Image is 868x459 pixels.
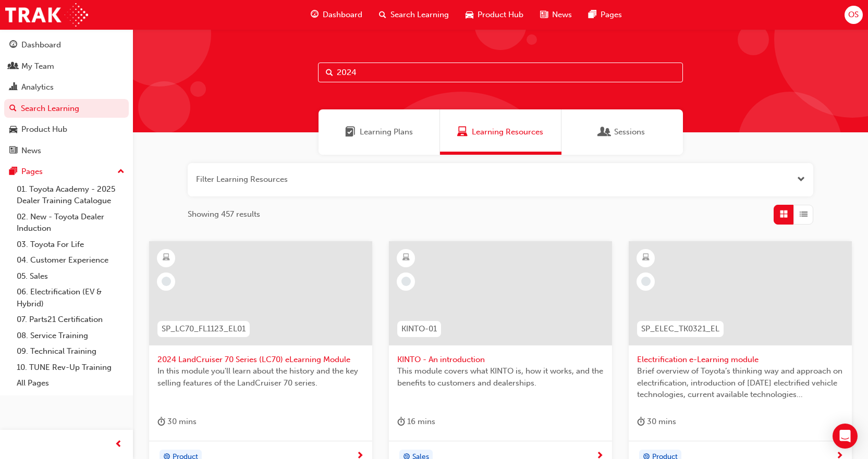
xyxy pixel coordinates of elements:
[163,251,170,265] span: learningResourceType_ELEARNING-icon
[797,173,805,185] button: Open the filter
[637,354,843,366] span: Electrification e-Learning module
[21,81,54,93] div: Analytics
[472,126,543,138] span: Learning Resources
[397,415,405,428] span: duration-icon
[4,162,129,181] button: Pages
[589,8,596,21] span: pages-icon
[600,126,610,138] span: Sessions
[4,78,129,97] a: Analytics
[9,83,17,92] span: chart-icon
[188,208,260,220] span: Showing 457 results
[379,8,386,21] span: search-icon
[13,252,129,268] a: 04. Customer Experience
[13,181,129,209] a: 01. Toyota Academy - 2025 Dealer Training Catalogue
[13,312,129,328] a: 07. Parts21 Certification
[4,35,129,55] a: Dashboard
[21,60,54,72] div: My Team
[13,237,129,253] a: 03. Toyota For Life
[4,57,129,76] a: My Team
[833,424,858,449] div: Open Intercom Messenger
[5,3,88,27] img: Trak
[157,354,364,366] span: 2024 LandCruiser 70 Series (LC70) eLearning Module
[601,9,622,21] span: Pages
[13,375,129,391] a: All Pages
[478,9,523,21] span: Product Hub
[9,104,17,114] span: search-icon
[637,415,676,428] div: 30 mins
[4,33,129,162] button: DashboardMy TeamAnalyticsSearch LearningProduct HubNews
[641,323,719,335] span: SP_ELEC_TK0321_EL
[637,365,843,401] span: Brief overview of Toyota’s thinking way and approach on electrification, introduction of [DATE] e...
[580,4,630,26] a: pages-iconPages
[440,109,561,155] a: Learning ResourcesLearning Resources
[397,365,604,389] span: This module covers what KINTO is, how it works, and the benefits to customers and dealerships.
[397,354,604,366] span: KINTO - An introduction
[4,141,129,160] a: News
[13,284,129,312] a: 06. Electrification (EV & Hybrid)
[532,4,580,26] a: news-iconNews
[800,208,808,220] span: List
[552,9,572,21] span: News
[4,120,129,139] a: Product Hub
[360,126,413,138] span: Learning Plans
[21,39,61,51] div: Dashboard
[540,8,548,21] span: news-icon
[371,4,457,26] a: search-iconSearch Learning
[9,125,17,134] span: car-icon
[21,166,43,178] div: Pages
[9,41,17,50] span: guage-icon
[641,277,651,286] span: learningRecordVerb_NONE-icon
[9,167,17,177] span: pages-icon
[302,4,371,26] a: guage-iconDashboard
[390,9,449,21] span: Search Learning
[561,109,683,155] a: SessionsSessions
[162,323,246,335] span: SP_LC70_FL1123_EL01
[157,365,364,389] span: In this module you'll learn about the history and the key selling features of the LandCruiser 70 ...
[402,251,410,265] span: learningResourceType_ELEARNING-icon
[642,251,650,265] span: learningResourceType_ELEARNING-icon
[401,323,437,335] span: KINTO-01
[614,126,645,138] span: Sessions
[115,438,123,451] span: prev-icon
[13,343,129,359] a: 09. Technical Training
[9,146,17,156] span: news-icon
[4,99,129,118] a: Search Learning
[21,123,67,135] div: Product Hub
[21,145,41,157] div: News
[780,208,788,220] span: Grid
[319,109,440,155] a: Learning PlansLearning Plans
[848,9,859,21] span: OS
[326,67,333,79] span: Search
[162,277,171,286] span: learningRecordVerb_NONE-icon
[13,209,129,237] a: 02. New - Toyota Dealer Induction
[466,8,473,21] span: car-icon
[157,415,165,428] span: duration-icon
[323,9,362,21] span: Dashboard
[13,268,129,284] a: 05. Sales
[117,165,125,179] span: up-icon
[13,359,129,376] a: 10. TUNE Rev-Up Training
[457,126,468,138] span: Learning Resources
[318,63,683,82] input: Search...
[845,6,863,24] button: OS
[157,415,197,428] div: 30 mins
[401,277,411,286] span: learningRecordVerb_NONE-icon
[9,62,17,71] span: people-icon
[311,8,319,21] span: guage-icon
[637,415,645,428] span: duration-icon
[397,415,435,428] div: 16 mins
[345,126,356,138] span: Learning Plans
[457,4,532,26] a: car-iconProduct Hub
[13,328,129,344] a: 08. Service Training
